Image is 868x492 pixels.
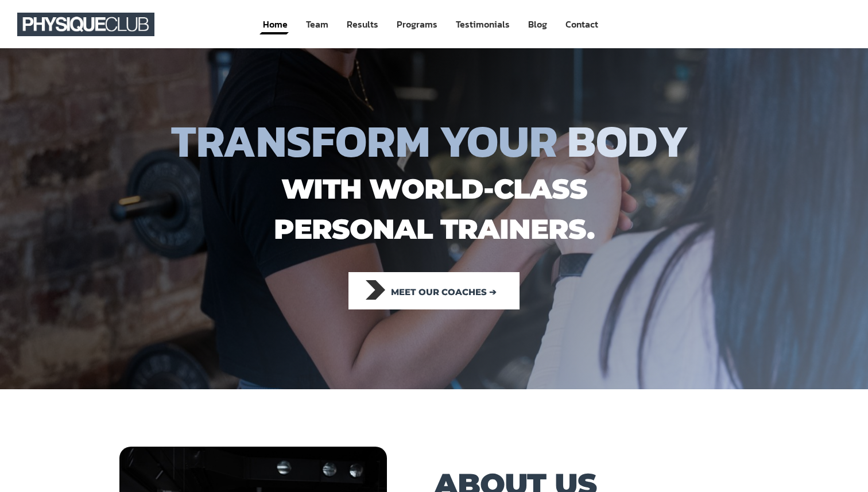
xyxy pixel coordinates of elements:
[346,14,379,35] a: Results
[305,14,330,35] a: Team
[171,107,558,175] span: TRANSFORM YOUR
[348,272,520,309] a: Meet our coaches ➔
[527,14,548,35] a: Blog
[455,14,511,35] a: Testimonials
[564,14,599,35] a: Contact
[391,280,497,305] span: Meet our coaches ➔
[396,14,439,35] a: Programs
[72,169,796,249] h1: with world-class personal trainers.
[262,14,289,35] a: Home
